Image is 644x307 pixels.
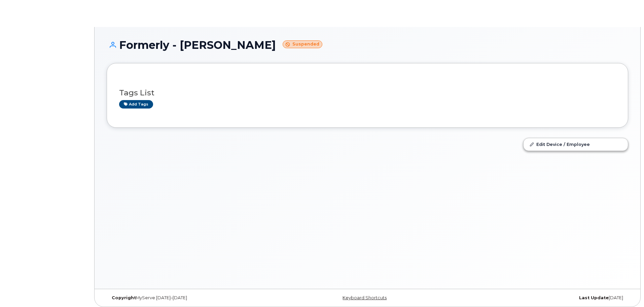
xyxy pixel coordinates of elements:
[119,100,153,109] a: Add tags
[119,89,616,97] h3: Tags List
[454,295,628,301] div: [DATE]
[107,295,281,301] div: MyServe [DATE]–[DATE]
[283,40,322,48] small: Suspended
[579,295,609,300] strong: Last Update
[524,138,628,150] a: Edit Device / Employee
[112,295,136,300] strong: Copyright
[107,39,628,51] h1: Formerly - [PERSON_NAME]
[343,295,387,300] a: Keyboard Shortcuts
